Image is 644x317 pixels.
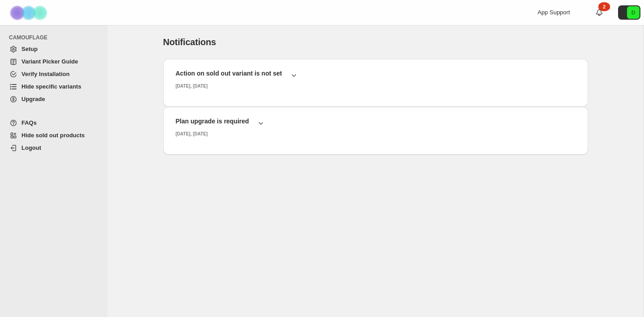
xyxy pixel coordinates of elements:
[595,8,604,17] a: 2
[163,37,216,47] span: Notifications
[176,131,208,136] small: [DATE], [DATE]
[9,34,101,41] span: CAMOUFLAGE
[5,43,97,55] a: Setup
[5,68,97,80] a: Verify Installation
[21,83,81,90] span: Hide specific variants
[176,69,282,78] h2: Action on sold out variant is not set
[21,132,85,139] span: Hide sold out products
[176,84,208,89] small: [DATE], [DATE]
[631,10,635,15] text: D
[5,117,97,129] a: FAQs
[7,0,52,25] img: Camouflage
[21,71,70,77] span: Verify Installation
[21,46,38,52] span: Setup
[5,93,97,106] a: Upgrade
[21,119,37,126] span: FAQs
[618,5,640,20] button: Avatar with initials D
[21,144,41,151] span: Logout
[5,142,97,154] a: Logout
[170,66,581,93] button: Action on sold out variant is not set[DATE], [DATE]
[598,2,610,11] div: 2
[176,117,249,126] h2: Plan upgrade is required
[21,58,78,65] span: Variant Picker Guide
[170,114,581,140] button: Plan upgrade is required[DATE], [DATE]
[21,96,45,102] span: Upgrade
[538,9,570,16] span: App Support
[5,80,97,93] a: Hide specific variants
[627,6,640,19] span: Avatar with initials D
[5,129,97,142] a: Hide sold out products
[5,55,97,68] a: Variant Picker Guide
